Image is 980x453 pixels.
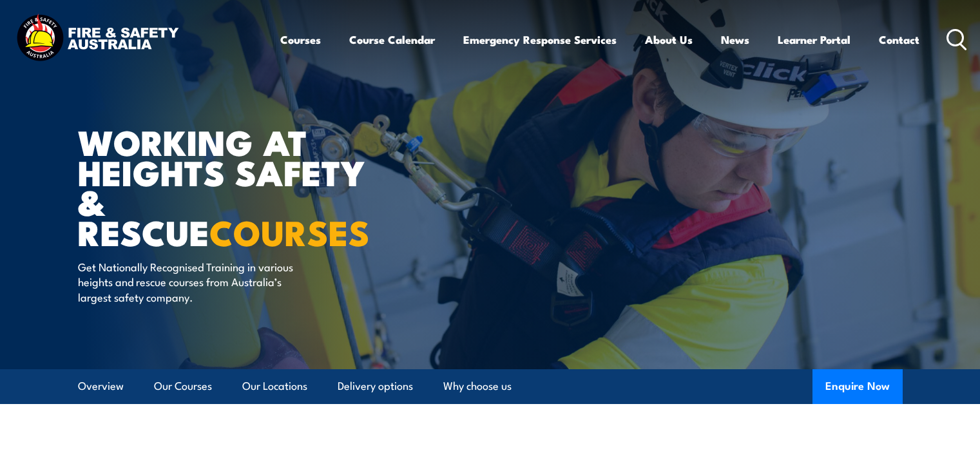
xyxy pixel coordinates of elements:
[812,369,903,404] button: Enquire Now
[879,23,919,57] a: Contact
[349,23,435,57] a: Course Calendar
[78,369,124,403] a: Overview
[463,23,617,57] a: Emergency Response Services
[721,23,749,57] a: News
[78,259,313,304] p: Get Nationally Recognised Training in various heights and rescue courses from Australia’s largest...
[338,369,413,403] a: Delivery options
[443,369,512,403] a: Why choose us
[280,23,321,57] a: Courses
[78,126,396,247] h1: WORKING AT HEIGHTS SAFETY & RESCUE
[645,23,693,57] a: About Us
[242,369,307,403] a: Our Locations
[209,204,370,258] strong: COURSES
[154,369,212,403] a: Our Courses
[778,23,850,57] a: Learner Portal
